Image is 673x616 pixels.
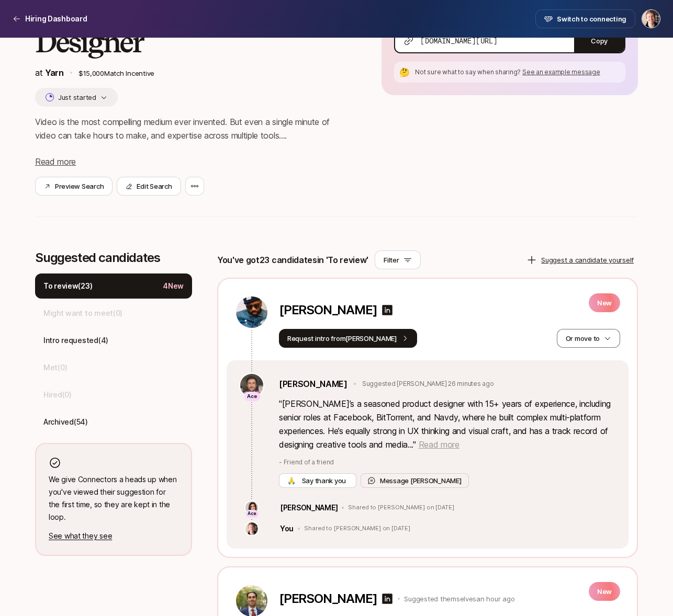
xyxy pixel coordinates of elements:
p: Shared to [PERSON_NAME] on [DATE] [348,504,454,511]
a: [PERSON_NAME] [279,377,347,391]
p: Archived ( 54 ) [43,416,88,428]
p: Met ( 0 ) [43,361,67,374]
p: See what they see [49,530,178,542]
p: $15,000 Match Incentive [78,68,349,78]
p: You [280,522,294,535]
img: 8cb3e434_9646_4a7a_9a3b_672daafcbcea.jpg [245,522,258,535]
button: Message [PERSON_NAME] [361,473,469,488]
img: be759a5f_470b_4f28_a2aa_5434c985ebf0.jpg [240,374,263,397]
button: Or move to [557,329,620,348]
p: Video is the most compelling medium ever invented. But even a single minute of video can take hou... [35,115,348,142]
button: 🙏 Say thank you [279,473,356,488]
p: Not sure what to say when sharing? [415,67,621,77]
p: [PERSON_NAME] [280,501,338,514]
span: Read more [35,156,76,167]
img: Jasper Story [642,10,660,28]
span: Say thank you [300,475,348,486]
p: Intro requested ( 4 ) [43,334,108,347]
p: You've got 23 candidates in 'To review' [217,253,368,267]
p: [PERSON_NAME] [279,591,377,606]
button: Filter [375,250,420,269]
p: Hired ( 0 ) [43,389,72,401]
span: See an example message [522,68,600,76]
button: Just started [35,88,118,107]
p: at [35,66,64,79]
span: [DOMAIN_NAME][URL] [420,36,497,46]
p: To review ( 23 ) [43,280,92,292]
p: New [589,293,620,312]
button: Copy [574,29,624,52]
span: Switch to connecting [557,14,626,24]
button: Jasper Story [642,9,660,28]
p: [PERSON_NAME] [279,303,377,317]
button: Preview Search [35,177,113,196]
p: Shared to [PERSON_NAME] on [DATE] [304,525,410,532]
span: 🙏 [287,475,296,486]
button: Edit Search [117,177,181,196]
p: We give Connectors a heads up when you've viewed their suggestion for the first time, so they are... [49,473,178,523]
button: Switch to connecting [535,9,635,28]
p: New [589,582,620,601]
p: Might want to meet ( 0 ) [43,307,122,320]
p: 4 New [163,280,184,292]
img: 71d7b91d_d7cb_43b4_a7ea_a9b2f2cc6e03.jpg [245,501,258,514]
p: Ace [247,392,257,401]
span: Read more [419,439,459,450]
p: Ace [248,510,256,517]
p: Suggested [PERSON_NAME] 26 minutes ago [362,379,494,389]
p: Suggested themselves an hour ago [404,594,514,604]
p: Suggested candidates [35,250,192,265]
p: " [PERSON_NAME]’s a seasoned product designer with 15+ years of experience, including senior role... [279,397,616,451]
p: - Friend of a friend [279,458,616,467]
p: Suggest a candidate yourself [541,255,634,265]
p: Hiring Dashboard [25,13,87,25]
a: Yarn [45,67,64,78]
div: 🤔 [398,66,411,78]
img: d0c02f88_2dff_4162_81d7_53c24b71f5e8.jpg [236,296,267,328]
button: Request intro from[PERSON_NAME] [279,329,417,348]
